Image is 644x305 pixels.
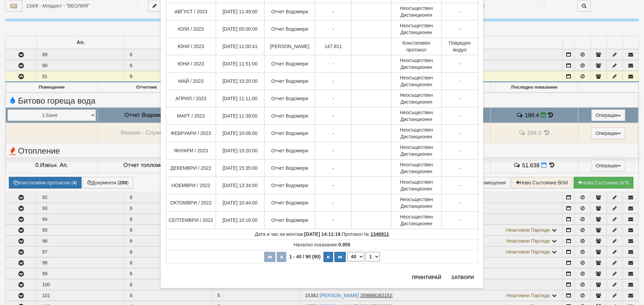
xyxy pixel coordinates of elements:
td: Неосъществен Дистанционен [391,20,442,38]
td: МАЙ / 2023 [166,73,216,90]
span: Дата и час на монтаж: [255,231,341,237]
span: Начално показание: [294,242,350,247]
td: [DATE] 10:44:00 [216,194,264,212]
td: Отчет Водомери [264,55,315,73]
tcxspan: Call 1346911 via 3CX [371,231,389,237]
td: АВГУСТ / 2023 [166,3,216,20]
td: Неосъществен Дистанционен [391,73,442,90]
td: ЮНИ / 2023 [166,55,216,73]
td: [DATE] 11:39:00 [216,107,264,125]
span: - [459,78,461,84]
button: Първа страница [264,252,275,262]
span: - [459,183,461,188]
span: - [332,61,334,66]
select: Страница номер [366,252,380,261]
td: , [166,229,478,240]
span: - [459,61,461,66]
td: Неосъществен Дистанционен [391,3,442,20]
td: АПРИЛ / 2023 [166,90,216,107]
td: Неосъществен Дистанционен [391,212,442,229]
td: Отчет Водомери [264,142,315,159]
td: Отчет Водомери [264,159,315,177]
span: Повреден модул [449,40,471,52]
span: - [332,131,334,136]
button: Предишна страница [277,252,286,262]
td: Неосъществен Дистанционен [391,194,442,212]
td: Отчет Водомери [264,194,315,212]
td: [DATE] 10:20:00 [216,73,264,90]
td: [DATE] 11:00:41 [216,38,264,55]
button: Последна страница [334,252,346,262]
td: НОЕМВРИ / 2022 [166,177,216,194]
td: [PERSON_NAME] [264,38,315,55]
td: СЕПТЕМВРИ / 2022 [166,212,216,229]
span: - [459,26,461,32]
td: Отчет Водомери [264,20,315,38]
span: - [459,148,461,153]
span: - [459,217,461,223]
span: - [459,9,461,14]
td: Отчет Водомери [264,3,315,20]
td: Отчет Водомери [264,177,315,194]
strong: 0.055 [339,242,350,247]
span: - [332,96,334,101]
span: - [332,26,334,32]
td: Неосъществен Дистанционен [391,55,442,73]
td: [DATE] 15:20:00 [216,142,264,159]
span: - [332,9,334,14]
span: 1 - 40 / 90 (90) [288,254,323,259]
td: ЯНУАРИ / 2023 [166,142,216,159]
td: Неосъществен Дистанционен [391,142,442,159]
button: Затвори [447,272,478,283]
button: Следваща страница [324,252,333,262]
span: - [459,165,461,171]
td: Неосъществен Дистанционен [391,125,442,142]
td: Отчет Водомери [264,125,315,142]
td: [DATE] 11:11:00 [216,90,264,107]
span: - [459,96,461,101]
td: Отчет Водомери [264,90,315,107]
td: Отчет Водомери [264,107,315,125]
td: ОКТОМВРИ / 2022 [166,194,216,212]
td: Неосъществен Дистанционен [391,90,442,107]
td: Неосъществен Дистанционен [391,107,442,125]
td: [DATE] 13:34:00 [216,177,264,194]
select: Брой редове на страница [347,252,364,261]
strong: [DATE] 14:11:19 [304,231,340,237]
button: Принтирай [408,272,445,283]
span: - [332,148,334,153]
td: Неосъществен Дистанционен [391,159,442,177]
span: - [459,200,461,205]
span: Протокол №: [342,231,389,237]
span: - [332,200,334,205]
td: [DATE] 11:51:00 [216,55,264,73]
span: 147.811 [325,44,342,49]
td: ЮНИ / 2023 [166,38,216,55]
td: Отчет Водомери [264,73,315,90]
td: Констативен протокол [391,38,442,55]
td: [DATE] 00:00:00 [216,20,264,38]
td: МАРТ / 2023 [166,107,216,125]
td: Неосъществен Дистанционен [391,177,442,194]
td: [DATE] 11:49:00 [216,3,264,20]
td: Отчет Водомери [264,212,315,229]
span: - [459,131,461,136]
td: [DATE] 10:16:00 [216,212,264,229]
td: ДЕКЕМВРИ / 2022 [166,159,216,177]
span: - [332,165,334,171]
td: [DATE] 10:06:00 [216,125,264,142]
span: - [459,113,461,119]
span: - [332,78,334,84]
span: - [332,183,334,188]
span: - [332,113,334,119]
td: ФЕВРУАРИ / 2023 [166,125,216,142]
td: [DATE] 15:35:00 [216,159,264,177]
td: ЮЛИ / 2023 [166,20,216,38]
span: - [332,217,334,223]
